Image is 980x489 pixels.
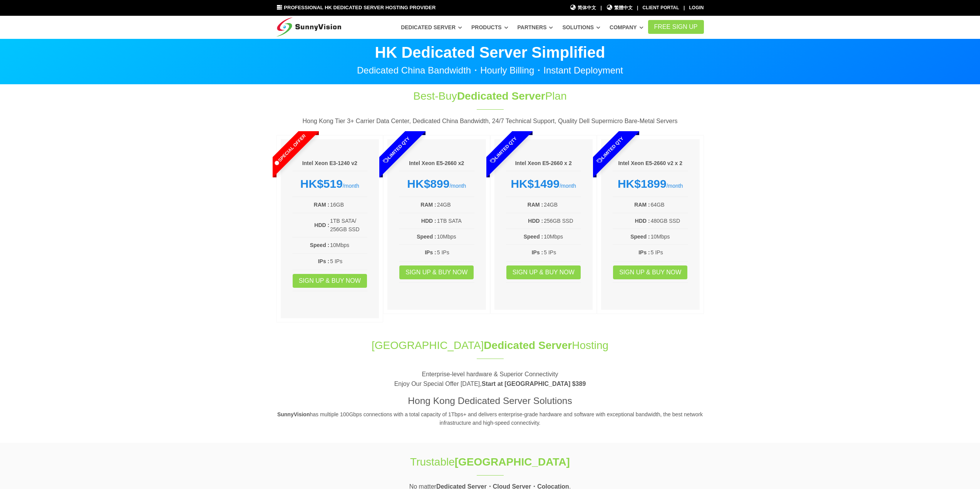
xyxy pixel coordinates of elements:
li: | [637,4,638,12]
td: 5 IPs [330,257,367,266]
strong: HK$899 [407,177,449,190]
strong: HK$1899 [618,177,667,190]
h1: Best-Buy Plan [362,88,618,103]
b: IPs : [532,249,543,255]
b: HDD : [528,218,543,224]
a: 简体中文 [570,4,596,12]
strong: HK$1499 [511,177,560,190]
a: Sign up & Buy Now [506,265,581,279]
td: 256GB SSD [543,216,581,225]
b: RAM : [420,202,436,208]
span: Dedicated Server [457,90,545,102]
a: Sign up & Buy Now [399,265,474,279]
td: 10Mbps [330,240,367,250]
div: /month [613,177,688,191]
p: Dedicated China Bandwidth・Hourly Billing・Instant Deployment [276,66,704,75]
strong: HK$519 [300,177,343,190]
b: RAM : [634,202,650,208]
b: HDD : [314,222,329,228]
a: Client Portal [643,5,679,10]
td: 5 IPs [437,248,474,257]
a: Sign up & Buy Now [613,265,687,279]
b: Speed : [417,234,436,240]
a: Products [471,20,508,34]
h6: Intel Xeon E3-1240 v2 [292,160,368,167]
a: Company [610,20,643,34]
strong: Start at [GEOGRAPHIC_DATA] $389 [482,381,586,387]
b: Speed : [310,242,330,248]
h1: Trustable [362,454,618,469]
a: FREE Sign Up [648,20,704,34]
td: 1TB SATA/ 256GB SSD [330,216,367,234]
td: 10Mbps [437,232,474,241]
b: IPs : [638,249,650,255]
p: Enterprise-level hardware & Superior Connectivity Enjoy Our Special Offer [DATE], [276,369,704,389]
h3: Hong Kong Dedicated Server Solutions [276,394,704,407]
a: Dedicated Server [401,20,462,34]
strong: SunnyVision [277,411,310,417]
span: Limited Qty [578,118,643,182]
b: RAM : [528,202,543,208]
td: 1TB SATA [437,216,474,225]
li: | [683,4,685,12]
span: Dedicated Server [484,339,572,351]
td: 480GB SSD [650,216,688,225]
b: RAM : [314,202,329,208]
span: Special Offer [257,118,322,182]
div: /month [506,177,581,191]
a: Solutions [562,20,600,34]
div: /month [399,177,474,191]
a: Sign up & Buy Now [293,274,367,288]
strong: [GEOGRAPHIC_DATA] [455,456,570,468]
td: 24GB [437,200,474,209]
p: has multiple 100Gbps connections with a total capacity of 1Tbps+ and delivers enterprise-grade ha... [276,410,704,427]
b: HDD : [635,218,650,224]
b: IPs : [318,258,330,264]
h6: Intel Xeon E5-2660 x2 [399,160,474,167]
td: 24GB [543,200,581,209]
a: 繁體中文 [606,4,633,12]
a: Login [689,5,704,10]
b: Speed : [630,234,650,240]
h6: Intel Xeon E5-2660 v2 x 2 [613,160,688,167]
td: 16GB [330,200,367,209]
span: Limited Qty [364,118,429,182]
p: Hong Kong Tier 3+ Carrier Data Center, Dedicated China Bandwidth, 24/7 Technical Support, Quality... [276,116,704,126]
a: Partners [518,20,553,34]
td: 10Mbps [543,232,581,241]
b: Speed : [524,234,543,240]
div: /month [292,177,368,191]
h1: [GEOGRAPHIC_DATA] Hosting [276,338,704,353]
td: 64GB [650,200,688,209]
p: HK Dedicated Server Simplified [276,45,704,60]
td: 5 IPs [650,248,688,257]
b: HDD : [421,218,436,224]
b: IPs : [425,249,436,255]
td: 10Mbps [650,232,688,241]
h6: Intel Xeon E5-2660 x 2 [506,160,581,167]
span: Limited Qty [471,118,536,182]
td: 5 IPs [543,248,581,257]
li: | [600,4,601,12]
span: Professional HK Dedicated Server Hosting Provider [284,5,436,10]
